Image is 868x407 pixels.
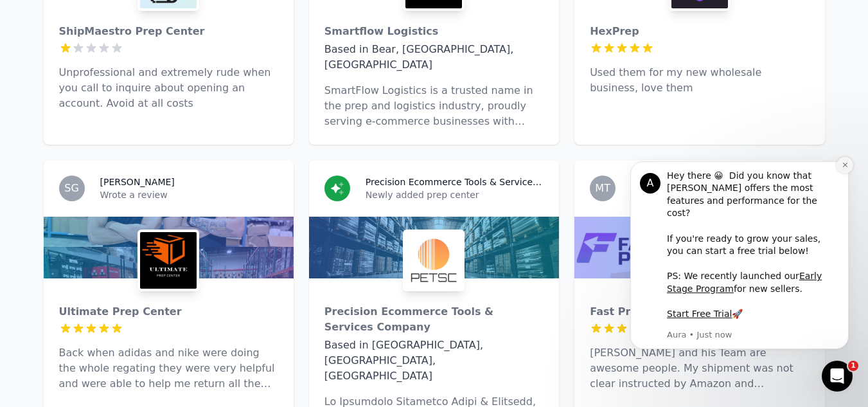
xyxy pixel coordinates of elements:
[59,65,278,111] p: Unprofessional and extremely rude when you call to inquire about opening an account. Avoid at all...
[366,176,544,188] h3: Precision Ecommerce Tools & Services Company
[405,232,462,289] img: Precision Ecommerce Tools & Services Company
[324,24,544,39] div: Smartflow Logistics
[822,361,853,392] iframe: Intercom live chat
[611,154,868,372] iframe: Intercom notifications message
[590,65,809,96] p: Used them for my new wholesale business, love them
[100,188,278,201] p: Wrote a review
[324,338,544,384] div: Based in [GEOGRAPHIC_DATA], [GEOGRAPHIC_DATA], [GEOGRAPHIC_DATA]
[366,188,544,201] p: Newly added prep center
[59,345,278,392] p: Back when adidas and nike were doing the whole regating they were very helpful and were able to h...
[324,304,544,335] div: Precision Ecommerce Tools & Services Company
[848,361,858,371] span: 1
[590,345,809,392] p: [PERSON_NAME] and his Team are awesome people. My shipment was not clear instructed by Amazon and...
[590,24,809,39] div: HexPrep
[324,42,544,73] div: Based in Bear, [GEOGRAPHIC_DATA], [GEOGRAPHIC_DATA]
[590,304,809,320] div: Fast Prep
[595,183,610,194] span: MT
[59,304,278,320] div: Ultimate Prep Center
[64,183,79,194] span: SG
[59,24,278,39] div: ShipMaestro Prep Center
[324,83,544,129] p: SmartFlow Logistics is a trusted name in the prep and logistics industry, proudly serving e-comme...
[100,176,175,188] h3: [PERSON_NAME]
[140,232,197,289] img: Ultimate Prep Center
